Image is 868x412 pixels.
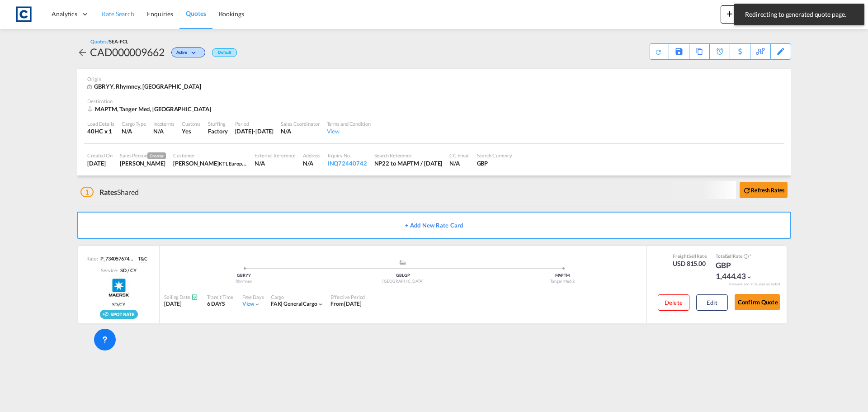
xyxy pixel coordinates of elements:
div: USD 815.00 [673,259,707,268]
div: Address [303,152,320,159]
button: Edit [696,294,728,311]
md-icon: icon-chevron-down [189,51,200,56]
div: Search Reference [374,152,443,159]
span: Redirecting to generated quote page. [742,10,856,19]
div: View [327,127,371,135]
button: icon-plus 400-fgNewicon-chevron-down [721,5,762,24]
md-icon: icon-refresh [743,186,751,194]
span: Rate Search [102,10,134,18]
div: Search Currency [477,152,513,159]
div: Viewicon-chevron-down [242,300,261,308]
div: 17 Sep 2025 [235,127,274,135]
div: SD / CY [118,267,136,274]
span: Creator [147,152,166,159]
div: [DATE] [164,300,198,308]
div: icon-arrow-left [77,45,90,59]
div: Quotes /SEA-FCL [90,38,128,45]
button: icon-refreshRefresh Rates [740,182,788,198]
md-icon: icon-arrow-left [77,47,88,58]
div: CAD000009662 [90,45,165,59]
div: [GEOGRAPHIC_DATA] [323,279,482,284]
div: Origin [87,76,781,82]
div: N/A [255,159,296,167]
div: Effective Period [330,294,365,300]
div: Remark and Inclusion included [722,282,787,287]
iframe: Chat [7,365,38,398]
span: Active [176,50,189,58]
div: Sales Person [120,152,166,159]
span: | [281,300,283,307]
div: Lauren Prentice [120,159,166,167]
div: Factory Stuffing [208,127,227,135]
button: + Add New Rate Card [77,212,791,239]
span: Bookings [219,10,244,18]
div: Change Status Here [171,47,205,57]
span: KTL Europe ([GEOGRAPHIC_DATA]) Ltd [219,160,305,167]
div: Cargo [271,294,324,300]
div: Stuffing [208,120,227,127]
div: 40HC x 1 [87,127,114,135]
div: Terms and Condition [327,120,371,127]
md-icon: icon-chevron-down [317,301,324,308]
div: Change Status Here [165,45,208,59]
div: GBP 1,444.43 [716,260,761,282]
button: Delete [658,294,689,311]
span: From [DATE] [330,300,362,307]
span: Sell [726,253,733,259]
div: Incoterms [153,120,175,127]
md-icon: icon-chevron-down [746,274,752,280]
span: FAK [271,300,284,307]
button: Spot Rates are dynamic & can fluctuate with time [742,253,749,260]
span: Rates [99,188,118,196]
span: GBRYY, Rhymney, [GEOGRAPHIC_DATA] [94,83,201,90]
div: GBRYY [164,273,323,279]
div: N/A [122,127,146,135]
div: From 09 Sep 2025 [330,300,362,308]
span: T&C [138,255,147,262]
span: Analytics [52,9,77,19]
div: MAPTM [483,273,642,279]
span: Subject to Remarks [749,253,751,259]
div: Quote PDF is not available at this time [655,44,664,56]
span: Sell [689,253,696,259]
span: SD/CY [112,301,126,308]
span: Enquiries [147,10,173,18]
md-icon: icon-plus 400-fg [724,8,735,19]
div: Freight Rate [673,253,707,259]
div: Period [235,120,274,127]
md-icon: icon-chevron-down [254,301,260,308]
div: MAPTM, Tanger Med, Africa [87,105,213,113]
md-icon: icon-refresh [653,47,663,57]
div: Rollable available [100,310,138,319]
div: Shared [80,187,139,197]
div: GBLGP [323,273,482,279]
div: NP22 to MAPTM / 17 Sep 2025 [374,159,443,167]
div: INQ72440742 [328,159,367,167]
div: Save As Template [669,44,689,59]
img: Maersk Spot [108,276,130,299]
div: N/A [281,127,319,135]
div: 6 DAYS [207,300,233,308]
div: Load Details [87,120,114,127]
b: Refresh Rates [751,187,784,194]
div: Sailing Date [164,294,198,300]
div: CC Email [449,152,469,159]
div: Total Rate [716,253,761,260]
button: Confirm Quote [735,294,780,310]
div: 9 Sep 2025 [87,159,113,167]
div: Rhymney [164,279,323,284]
span: New [724,10,758,17]
div: Customer [173,152,247,159]
img: Spot_rate_rollable_v2.png [100,310,138,319]
div: External Reference [255,152,296,159]
div: Cargo Type [122,120,146,127]
div: N/A [303,159,320,167]
div: Customs [182,120,201,127]
div: P_7340576743_P01hupf30 [98,255,134,262]
md-icon: Schedules Available [191,294,198,300]
div: Free Days [242,294,264,300]
span: Service: [101,267,118,274]
div: Inquiry No. [328,152,367,159]
span: 1 [80,187,94,197]
span: Quotes [186,9,206,17]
